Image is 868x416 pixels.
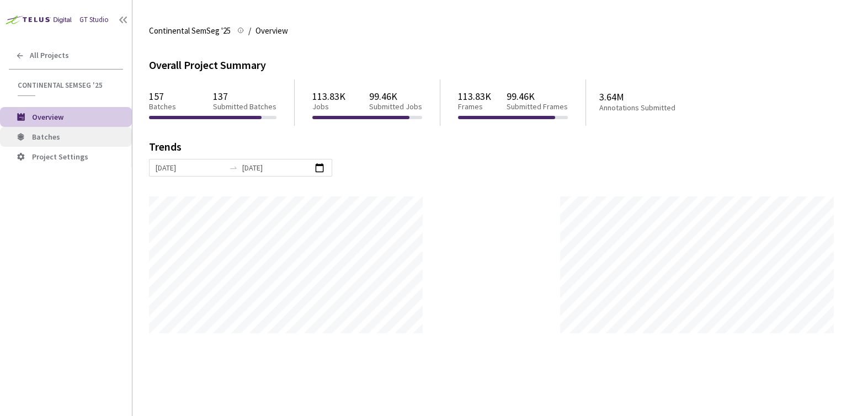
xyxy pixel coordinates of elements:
[248,24,251,38] li: /
[149,57,851,73] div: Overall Project Summary
[369,102,422,111] p: Submitted Jobs
[599,91,718,103] p: 3.64M
[458,102,491,111] p: Frames
[156,162,225,174] input: Start date
[30,51,69,60] span: All Projects
[213,90,276,102] p: 137
[242,162,311,174] input: End date
[149,24,231,38] span: Continental SemSeg '25
[312,102,345,111] p: Jobs
[369,90,422,102] p: 99.46K
[149,90,176,102] p: 157
[32,112,63,122] span: Overview
[599,103,718,113] p: Annotations Submitted
[32,152,88,162] span: Project Settings
[79,15,109,25] div: GT Studio
[312,90,345,102] p: 113.83K
[149,102,176,111] p: Batches
[255,24,288,38] span: Overview
[458,90,491,102] p: 113.83K
[229,163,238,172] span: swap-right
[229,163,238,172] span: to
[32,132,60,142] span: Batches
[149,141,836,159] div: Trends
[507,102,568,111] p: Submitted Frames
[507,90,568,102] p: 99.46K
[18,81,116,90] span: Continental SemSeg '25
[213,102,276,111] p: Submitted Batches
